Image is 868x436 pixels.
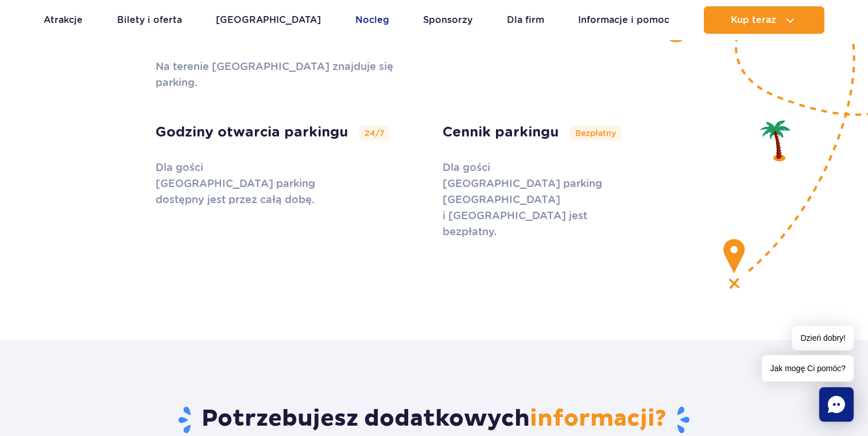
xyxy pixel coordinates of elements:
a: Informacje i pomoc [578,6,669,34]
span: Jak mogę Ci pomóc? [762,355,854,381]
span: Dzień dobry! [792,326,854,351]
p: Na terenie [GEOGRAPHIC_DATA] znajduje się parking. [156,59,434,91]
p: Dla gości [GEOGRAPHIC_DATA] parking dostępny jest przez całą dobę. [156,159,316,208]
span: Bezpłatny [570,126,621,141]
strong: Godziny otwarcia parkingu [156,126,356,139]
strong: Cennik parkingu [443,126,567,139]
a: Atrakcje [44,6,83,34]
p: Dla gości [GEOGRAPHIC_DATA] parking [GEOGRAPHIC_DATA] i [GEOGRAPHIC_DATA] jest bezpłatny. [443,159,603,240]
button: Kup teraz [704,6,824,34]
a: Bilety i oferta [117,6,182,34]
span: 24/7 [359,126,390,141]
h2: Potrzebujesz dodatkowych [98,404,770,434]
a: Nocleg [355,6,389,34]
span: informacji? [530,404,666,433]
a: Sponsorzy [423,6,472,34]
a: Dla firm [507,6,544,34]
div: Chat [819,387,854,422]
a: [GEOGRAPHIC_DATA] [216,6,321,34]
span: Kup teraz [731,15,776,25]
